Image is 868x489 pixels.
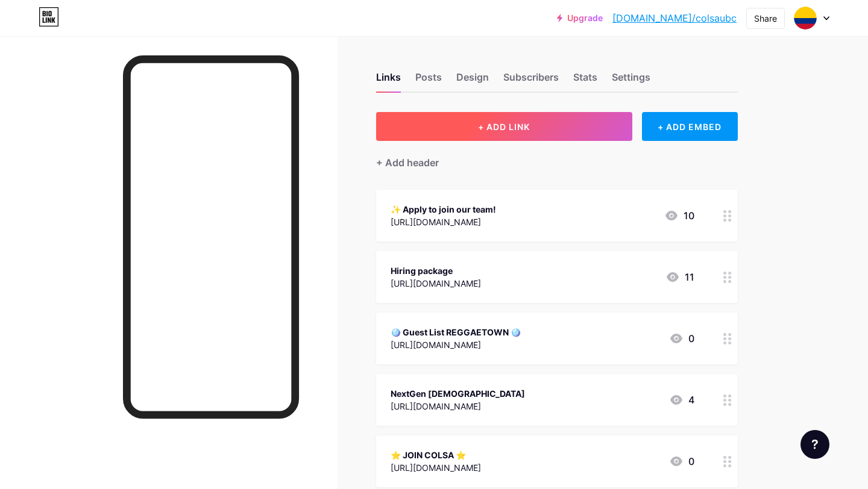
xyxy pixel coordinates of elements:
[376,155,439,170] div: + Add header
[665,270,694,284] div: 11
[669,331,694,346] div: 0
[391,264,481,277] div: Hiring package
[669,393,694,407] div: 4
[376,70,401,92] div: Links
[557,13,603,23] a: Upgrade
[391,387,525,400] div: NextGen [DEMOGRAPHIC_DATA]
[456,70,489,92] div: Design
[612,11,737,25] a: [DOMAIN_NAME]/colsaubc
[612,70,650,92] div: Settings
[391,338,521,351] div: [URL][DOMAIN_NAME]
[391,326,521,338] div: 🪩 Guest List REGGAETOWN 🪩
[573,70,597,92] div: Stats
[794,7,817,30] img: colsaubc
[391,461,481,474] div: [URL][DOMAIN_NAME]
[642,112,738,141] div: + ADD EMBED
[478,122,530,132] span: + ADD LINK
[415,70,442,92] div: Posts
[754,12,777,25] div: Share
[391,277,481,290] div: [URL][DOMAIN_NAME]
[669,454,694,469] div: 0
[391,203,496,216] div: ✨ Apply to join our team!
[503,70,559,92] div: Subscribers
[664,208,694,223] div: 10
[391,400,525,413] div: [URL][DOMAIN_NAME]
[376,112,632,141] button: + ADD LINK
[391,216,496,228] div: [URL][DOMAIN_NAME]
[391,449,481,461] div: ⭐ JOIN COLSA ⭐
